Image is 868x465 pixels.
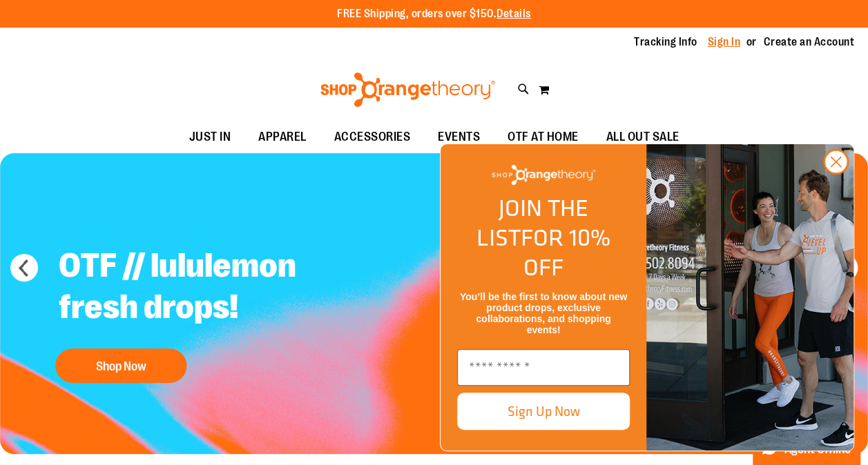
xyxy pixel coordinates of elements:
[426,130,868,465] div: FLYOUT Form
[460,291,627,335] span: You’ll be the first to know about new product drops, exclusive collaborations, and shopping events!
[646,144,853,451] img: Shop Orangtheory
[10,254,38,281] button: prev
[189,121,231,152] span: JUST IN
[508,121,579,152] span: OTF AT HOME
[492,165,595,185] img: Shop Orangetheory
[318,72,497,107] img: Shop Orangetheory
[457,349,630,386] input: Enter email
[48,235,392,342] h2: OTF // lululemon fresh drops!
[258,121,307,152] span: APPAREL
[457,393,630,430] button: Sign Up Now
[476,190,588,255] span: JOIN THE LIST
[708,34,741,50] a: Sign In
[337,6,531,22] p: FREE Shipping, orders over $150.
[438,121,480,152] span: EVENTS
[823,149,849,175] button: Close dialog
[48,235,392,390] a: OTF // lululemon fresh drops! Shop Now
[55,348,186,383] button: Shop Now
[634,34,697,50] a: Tracking Info
[606,121,679,152] span: ALL OUT SALE
[496,8,531,20] a: Details
[334,121,411,152] span: ACCESSORIES
[764,34,855,50] a: Create an Account
[521,220,610,284] span: FOR 10% OFF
